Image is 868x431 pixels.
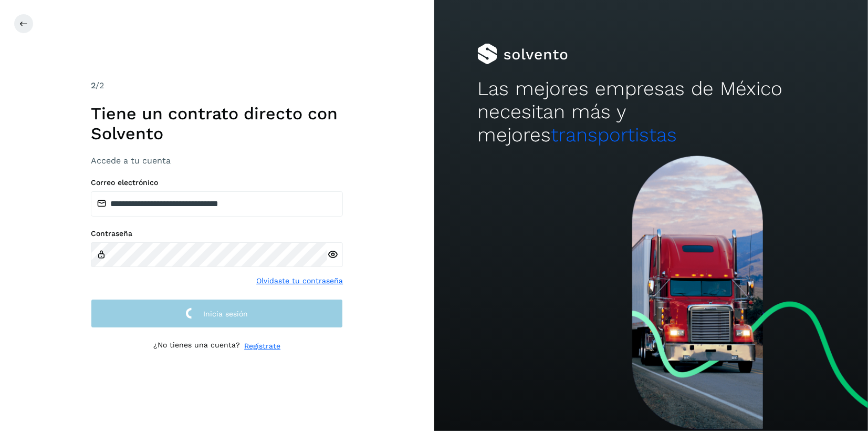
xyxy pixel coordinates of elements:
a: Regístrate [244,341,280,352]
button: Inicia sesión [91,299,343,328]
span: transportistas [551,124,677,146]
label: Correo electrónico [91,178,343,187]
a: Olvidaste tu contraseña [256,275,343,286]
h2: Las mejores empresas de México necesitan más y mejores [477,77,824,147]
h3: Accede a tu cuenta [91,156,343,166]
h1: Tiene un contrato directo con Solvento [91,104,343,144]
span: 2 [91,80,96,90]
div: /2 [91,79,343,92]
p: ¿No tienes una cuenta? [153,341,240,352]
label: Contraseña [91,229,343,238]
span: Inicia sesión [203,310,248,317]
